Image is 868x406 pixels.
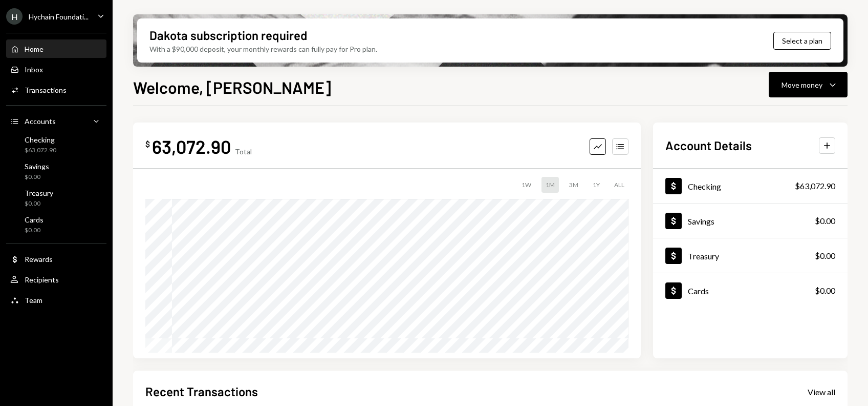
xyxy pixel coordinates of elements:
a: Transactions [6,80,106,99]
a: Rewards [6,250,106,268]
div: Dakota subscription required [149,27,307,44]
div: Savings [25,162,49,171]
a: Cards$0.00 [6,212,106,237]
div: $0.00 [25,199,53,208]
a: Savings$0.00 [6,159,106,184]
div: Cards [688,286,709,296]
button: Move money [769,72,848,97]
div: Total [235,147,252,156]
div: $0.00 [815,285,835,297]
h1: Welcome, [PERSON_NAME] [133,77,331,97]
a: Accounts [6,112,106,130]
a: View all [808,386,835,397]
button: Select a plan [773,32,831,50]
div: Rewards [25,255,53,263]
a: Inbox [6,60,106,78]
div: $0.00 [25,226,44,235]
div: Checking [688,181,721,191]
div: Treasury [688,251,719,261]
div: Recipients [25,275,59,284]
div: Home [25,45,44,53]
a: Savings$0.00 [653,204,848,238]
div: Team [25,296,42,304]
a: Treasury$0.00 [653,238,848,273]
div: ALL [610,177,628,193]
div: Checking [25,135,56,144]
h2: Account Details [665,137,752,154]
div: H [6,8,23,25]
div: Transactions [25,86,67,94]
div: $ [145,139,150,149]
div: Move money [782,79,822,90]
div: 1Y [589,177,604,193]
div: Treasury [25,189,53,197]
div: Savings [688,216,714,226]
div: $0.00 [25,173,49,181]
a: Checking$63,072.90 [653,169,848,203]
h2: Recent Transactions [145,383,258,400]
div: Cards [25,215,44,224]
div: $63,072.90 [795,180,835,192]
div: 1M [541,177,559,193]
div: Inbox [25,65,43,74]
a: Cards$0.00 [653,273,848,308]
a: Checking$63,072.90 [6,132,106,157]
a: Recipients [6,270,106,289]
div: With a $90,000 deposit, your monthly rewards can fully pay for Pro plan. [149,44,377,54]
a: Home [6,39,106,58]
a: Team [6,291,106,309]
a: Treasury$0.00 [6,186,106,210]
div: 1W [517,177,535,193]
div: 63,072.90 [152,135,231,158]
div: $63,072.90 [25,146,56,155]
div: View all [808,387,835,397]
div: Hychain Foundati... [29,12,89,21]
div: $0.00 [815,215,835,227]
div: $0.00 [815,250,835,262]
div: 3M [565,177,582,193]
div: Accounts [25,117,56,126]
